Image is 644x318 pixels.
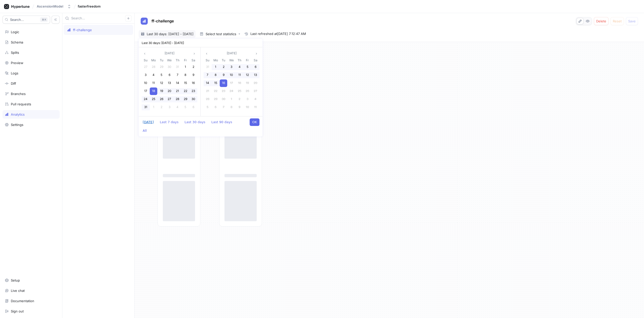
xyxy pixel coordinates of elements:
[215,73,216,77] span: 8
[204,87,212,95] div: 21 Sep 2025
[214,97,217,101] span: 29
[142,50,148,57] button: angle left
[236,71,243,79] div: 11
[212,104,219,111] div: 6
[246,73,249,77] span: 12
[37,4,63,9] div: AscensionModel
[254,81,257,85] span: 20
[244,103,252,111] div: 10 Oct 2025
[152,65,155,69] span: 28
[250,31,306,36] span: Last refreshed at [DATE] 7:12:47 AM
[166,96,173,103] div: 27
[192,81,195,85] span: 16
[169,105,170,109] span: 3
[163,50,176,56] button: [DATE]
[150,71,157,79] div: 4
[184,73,186,77] span: 8
[246,105,249,109] span: 10
[184,97,187,101] span: 29
[244,104,251,111] div: 10
[255,52,258,55] svg: angle right
[182,79,189,87] div: 15
[166,71,174,79] div: 06 Aug 2025
[244,95,252,103] div: 03 Oct 2025
[192,89,195,93] span: 23
[173,87,181,95] div: 21 Aug 2025
[212,79,220,87] div: 15 Sep 2025
[212,87,220,95] div: 22 Sep 2025
[231,105,232,109] span: 8
[204,96,211,103] div: 28
[236,63,244,71] div: 04 Sep 2025
[181,71,190,79] div: 08 Aug 2025
[3,297,60,305] a: Documentation
[176,89,179,93] span: 21
[182,118,208,126] button: Last 30 days
[228,95,236,103] div: 01 Oct 2025
[153,73,155,77] span: 4
[190,63,197,71] div: 2
[228,103,236,111] div: 08 Oct 2025
[236,87,243,95] div: 25
[147,31,194,36] span: Last 30 days: [DATE] - [DATE]
[204,95,212,103] div: 28 Sep 2025
[144,65,147,69] span: 27
[150,104,157,111] div: 1
[626,17,638,25] button: Save
[160,89,163,93] span: 19
[142,96,149,103] div: 24
[204,79,212,87] div: 14 Sep 2025
[139,39,262,47] div: Last 30 days: [DATE] - [DATE]
[168,81,171,85] span: 13
[192,97,195,101] span: 30
[204,79,211,87] div: 14
[219,71,228,79] div: 09 Sep 2025
[251,71,259,79] div: 13 Sep 2025
[11,30,19,34] div: Logic
[193,105,194,109] span: 6
[142,87,149,95] div: 17
[11,299,34,303] div: Documentation
[206,65,209,69] span: 31
[212,79,219,87] div: 15
[190,79,197,87] div: 16
[185,65,186,69] span: 1
[236,103,244,111] div: 09 Oct 2025
[596,20,606,23] span: Delete
[150,63,157,71] div: 28
[168,65,171,69] span: 30
[220,79,227,87] div: 16
[247,65,248,69] span: 5
[160,81,163,85] span: 12
[254,89,257,93] span: 27
[150,96,157,103] div: 25
[173,63,181,71] div: 31 Jul 2025
[212,63,219,71] div: 1
[206,89,209,93] span: 21
[220,87,227,95] div: 23
[150,87,157,95] div: 18
[168,97,171,101] span: 27
[150,103,158,111] div: 01 Sep 2025
[71,16,125,21] input: Search...
[206,97,209,101] span: 28
[219,103,228,111] div: 07 Oct 2025
[150,79,157,87] div: 11
[252,87,259,95] div: 27
[150,79,158,87] div: 11 Aug 2025
[244,79,252,87] div: 19 Sep 2025
[228,96,235,103] div: 1
[157,118,181,126] button: Last 7 days
[78,5,101,8] span: fasterfreedom
[193,73,194,77] span: 9
[212,95,220,103] div: 29 Sep 2025
[189,79,197,87] div: 16 Aug 2025
[151,58,156,63] span: Mo
[182,71,189,79] div: 8
[184,81,187,85] span: 15
[244,63,251,71] div: 5
[204,63,211,71] div: 31
[150,63,158,71] div: 28 Jul 2025
[73,28,92,32] div: ff-challenge
[166,95,174,103] div: 27 Aug 2025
